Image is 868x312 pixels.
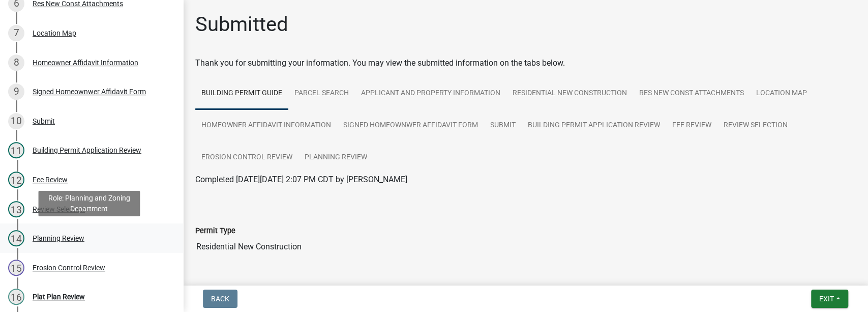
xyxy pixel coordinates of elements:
[633,77,750,110] a: Res New Const Attachments
[195,77,288,110] a: Building Permit Guide
[8,260,24,276] div: 15
[203,290,237,308] button: Back
[8,142,24,158] div: 11
[750,77,813,110] a: Location Map
[522,109,666,142] a: Building Permit Application Review
[666,109,717,142] a: Fee Review
[717,109,794,142] a: Review Selection
[298,141,373,174] a: Planning Review
[211,295,229,303] span: Back
[33,176,68,183] div: Fee Review
[195,57,856,69] div: Thank you for submitting your information. You may view the submitted information on the tabs below.
[33,147,141,154] div: Building Permit Application Review
[195,109,337,142] a: Homeowner Affidavit Information
[819,295,834,303] span: Exit
[33,88,146,95] div: Signed Homeownwer Affidavit Form
[195,175,407,184] span: Completed [DATE][DATE] 2:07 PM CDT by [PERSON_NAME]
[8,201,24,217] div: 13
[33,235,84,242] div: Planning Review
[288,77,355,110] a: Parcel search
[8,25,24,41] div: 7
[8,289,24,305] div: 16
[33,118,55,125] div: Submit
[38,191,140,216] div: Role: Planning and Zoning Department
[8,83,24,100] div: 9
[33,293,85,300] div: Plat Plan Review
[8,113,24,129] div: 10
[33,206,85,213] div: Review Selection
[195,12,288,37] h1: Submitted
[33,59,138,66] div: Homeowner Affidavit Information
[506,77,633,110] a: Residential New Construction
[195,141,298,174] a: Erosion Control Review
[195,228,235,235] label: Permit Type
[8,54,24,71] div: 8
[811,290,848,308] button: Exit
[33,264,105,271] div: Erosion Control Review
[33,30,76,37] div: Location Map
[484,109,522,142] a: Submit
[337,109,484,142] a: Signed Homeownwer Affidavit Form
[355,77,506,110] a: Applicant and Property Information
[8,172,24,188] div: 12
[8,230,24,246] div: 14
